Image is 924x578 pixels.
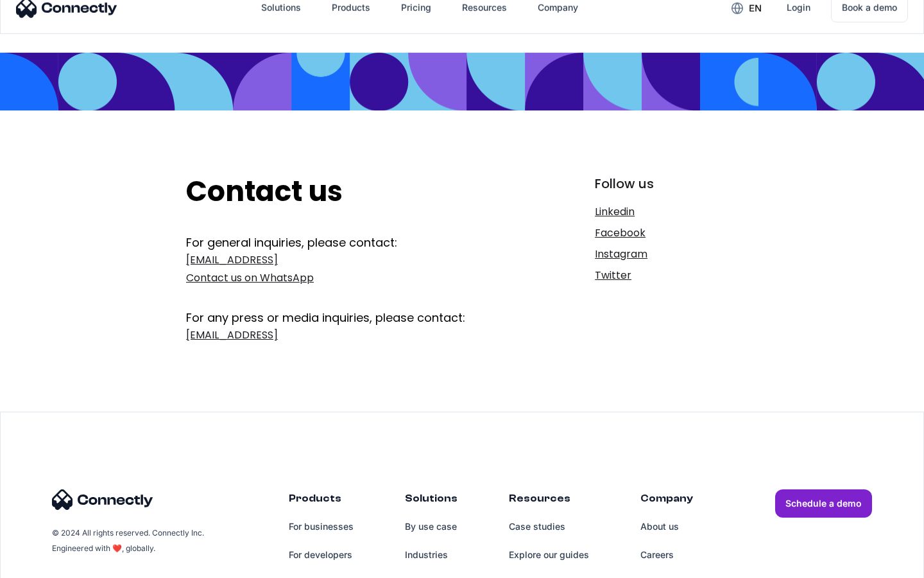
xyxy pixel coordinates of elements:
h2: Contact us [186,175,511,209]
a: [EMAIL_ADDRESS] [186,326,511,344]
div: Company [640,489,693,512]
div: Resources [509,489,589,512]
div: For general inquiries, please contact: [186,234,511,251]
ul: Language list [26,556,77,574]
a: Careers [640,541,693,569]
div: Solutions [405,489,458,512]
img: Connectly Logo [52,489,153,510]
a: About us [640,512,693,541]
a: Case studies [509,512,589,541]
div: © 2024 All rights reserved. Connectly Inc. Engineered with ❤️, globally. [52,525,206,556]
div: Follow us [595,175,738,193]
a: Facebook [595,224,738,242]
form: Get In Touch Form [186,234,511,347]
a: Linkedin [595,203,738,221]
a: By use case [405,512,458,541]
a: Explore our guides [509,541,589,569]
a: For businesses [289,512,354,541]
div: For any press or media inquiries, please contact: [186,290,511,326]
a: Instagram [595,245,738,263]
a: [EMAIL_ADDRESS]Contact us on WhatsApp [186,251,511,287]
div: Products [289,489,354,512]
a: Industries [405,541,458,569]
a: Twitter [595,267,738,285]
a: For developers [289,541,354,569]
aside: Language selected: English [13,556,77,574]
a: Schedule a demo [775,489,872,518]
